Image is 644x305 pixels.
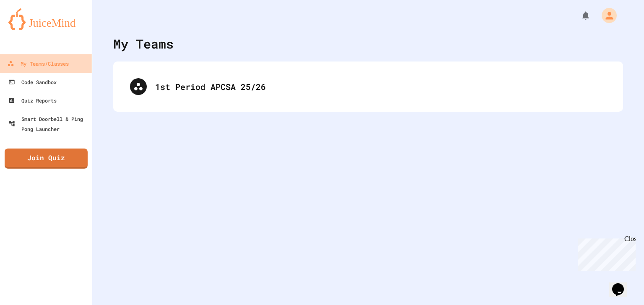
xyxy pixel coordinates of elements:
div: My Account [593,6,619,25]
div: 1st Period APCSA 25/26 [155,80,606,93]
iframe: chat widget [574,235,636,271]
iframe: chat widget [609,272,636,297]
div: Code Sandbox [8,77,57,87]
a: Join Quiz [5,149,88,169]
div: Quiz Reports [8,95,57,105]
div: My Teams [113,34,174,53]
div: My Teams/Classes [7,59,69,69]
div: My Notifications [565,8,593,23]
div: Smart Doorbell & Ping Pong Launcher [8,114,89,134]
div: Chat with us now!Close [3,3,58,53]
img: logo-orange.svg [8,8,84,30]
div: 1st Period APCSA 25/26 [122,70,615,103]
